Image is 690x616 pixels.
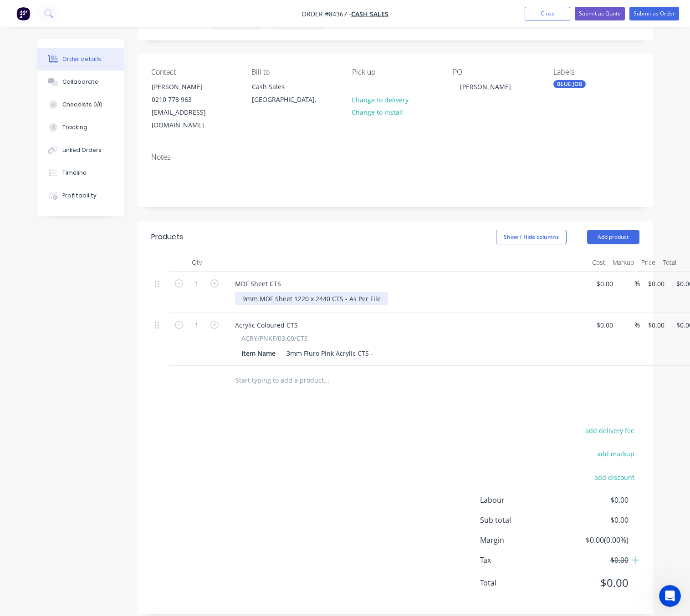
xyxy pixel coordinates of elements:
span: $0.00 [561,495,628,505]
div: [PERSON_NAME] [152,81,227,93]
div: Cash Sales[GEOGRAPHIC_DATA], [244,80,335,109]
div: Qty [169,253,224,272]
span: $0.00 ( 0.00 %) [561,535,628,545]
span: Tax [480,555,561,566]
span: Labour [480,495,561,505]
span: Margin [480,535,561,545]
div: Profitability [62,192,97,200]
button: Timeline [37,162,124,184]
div: Cash Sales [252,81,327,93]
div: 9mm MDF Sheet 1220 x 2440 CTS - As Per File [235,292,388,305]
div: Price [638,253,659,272]
span: Total [480,577,561,588]
button: Change to install [347,106,408,118]
span: % [634,320,640,330]
span: $0.00 [561,555,628,566]
div: Item Name [238,347,279,360]
span: $0.00 [561,575,628,591]
span: ACRY/PNKF/03.00/CTS [241,333,308,343]
div: Linked Orders [62,146,102,154]
input: Start typing to add a product... [235,371,417,389]
button: Close [525,7,570,20]
button: add delivery fee [581,424,639,437]
a: Cash Sales [351,10,388,18]
div: PO [453,68,539,76]
div: Labels [553,68,639,76]
span: % [634,278,640,289]
div: MDF Sheet CTS [228,277,288,290]
div: [PERSON_NAME]0210 778 963[EMAIL_ADDRESS][DOMAIN_NAME] [144,80,235,132]
div: [GEOGRAPHIC_DATA], [252,93,327,106]
iframe: Intercom live chat [659,585,681,607]
button: Show / Hide columns [496,230,567,244]
button: Linked Orders [37,139,124,162]
div: 0210 778 963 [152,93,227,106]
div: [EMAIL_ADDRESS][DOMAIN_NAME] [152,106,227,131]
div: Pick up [352,68,438,76]
button: add discount [590,471,639,483]
div: Markup [609,253,638,272]
div: Acrylic Coloured CTS [228,318,305,332]
div: Order details [62,55,101,63]
div: Timeline [62,169,87,177]
img: Factory [16,7,30,20]
button: Change to delivery [347,93,414,106]
div: Products [151,232,183,242]
div: [PERSON_NAME] [453,80,518,93]
div: Collaborate [62,78,98,86]
button: Order details [37,48,124,71]
div: Total [659,253,680,272]
button: Collaborate [37,71,124,93]
span: Order #84367 - [302,10,351,18]
button: Submit as Order [629,7,679,20]
div: Checklists 0/0 [62,101,102,109]
button: Submit as Quote [575,7,625,20]
div: Cost [588,253,609,272]
div: 3mm Fluro Pink Acrylic CTS - [283,347,377,360]
span: $0.00 [561,515,628,525]
button: Profitability [37,184,124,207]
div: BLUE JOB [553,80,586,88]
button: add markup [593,448,639,460]
button: Add product [587,230,639,244]
div: Contact [151,68,237,76]
button: Tracking [37,116,124,139]
div: Tracking [62,123,87,131]
div: Bill to [251,68,337,76]
div: Notes [151,153,639,162]
span: Sub total [480,515,561,525]
button: Checklists 0/0 [37,93,124,116]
